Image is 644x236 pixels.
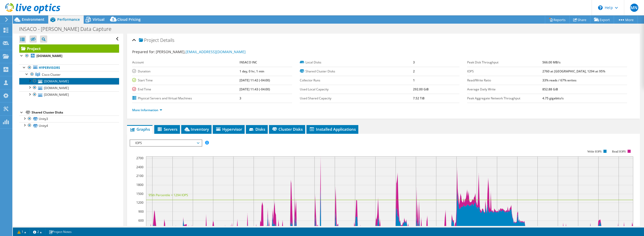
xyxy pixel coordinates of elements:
span: Cisco Cluster [42,72,61,77]
b: 2 [413,69,415,73]
span: MN [630,4,638,12]
label: Prepared for: [132,49,155,54]
a: More Information [132,108,162,112]
b: 852.88 GiB [542,87,558,91]
a: Export [590,16,614,24]
b: 1 [413,78,415,82]
span: Graphs [130,127,150,132]
label: Used Local Capacity [300,87,413,92]
a: 1 [14,229,30,235]
span: Servers [157,127,177,132]
a: [DOMAIN_NAME] [19,91,119,98]
label: Peak Aggregate Network Throughput [467,96,542,101]
a: Project [19,44,119,53]
span: Project [139,38,159,43]
text: 2100 [136,174,143,178]
span: [PERSON_NAME], [156,49,246,54]
span: Cluster Disks [272,127,303,132]
span: Hypervisor [215,127,242,132]
text: 2400 [136,165,143,169]
b: 566.00 MB/s [542,60,561,64]
a: [DOMAIN_NAME] [19,78,119,84]
span: Installed Applications [309,127,356,132]
b: 4.75 gigabits/s [542,96,564,100]
a: 2 [30,229,45,235]
label: Collector Runs [300,78,413,83]
label: Local Disks [300,60,413,65]
span: Environment [22,17,44,22]
label: IOPS [467,69,542,74]
a: Unity4 [19,122,119,129]
text: 900 [138,209,144,214]
h1: INSACO - [PERSON_NAME] Data Capture [17,26,119,32]
a: Cisco Cluster [19,71,119,78]
a: Project Notes [45,229,75,235]
b: INSACO INC [239,60,257,64]
text: Read IOPS [612,150,626,153]
a: Unity3 [19,116,119,122]
text: 1200 [136,200,143,205]
a: [EMAIL_ADDRESS][DOMAIN_NAME] [186,49,246,54]
text: 2700 [136,156,143,160]
a: Reports [545,16,570,24]
svg: \n [598,5,603,10]
b: 33% reads / 67% writes [542,78,576,82]
label: Start Time [132,78,239,83]
label: Used Shared Capacity [300,96,413,101]
b: 292.00 GiB [413,87,429,91]
text: 1800 [136,183,143,187]
b: 1 day, 0 hr, 1 min [239,69,264,73]
b: [DATE] 11:43 (-04:00) [239,87,270,91]
span: IOPS [133,140,199,146]
label: Shared Cluster Disks [300,69,413,74]
label: Duration [132,69,239,74]
span: Performance [57,17,80,22]
label: Account [132,60,239,65]
b: [DOMAIN_NAME] [36,54,62,58]
b: [DATE] 11:42 (-04:00) [239,78,270,82]
label: Average Daily Write [467,87,542,92]
a: [DOMAIN_NAME] [19,53,119,59]
label: Read/Write Ratio [467,78,542,83]
span: Disks [248,127,265,132]
a: [DOMAIN_NAME] [19,84,119,91]
label: Physical Servers and Virtual Machines [132,96,239,101]
span: Cloud Pricing [117,17,141,22]
label: Peak Disk Throughput [467,60,542,65]
span: Details [160,37,174,43]
b: 3 [413,60,415,64]
text: 1500 [136,192,143,196]
span: Virtual [93,17,104,22]
b: 7.52 TiB [413,96,425,100]
a: Hypervisors [19,64,119,71]
text: 95th Percentile = 1294 IOPS [149,193,188,197]
b: 3 [239,96,241,100]
span: Inventory [184,127,209,132]
a: Share [569,16,590,24]
text: 600 [138,218,144,223]
a: More [614,16,638,24]
text: Write IOPS [587,150,602,153]
label: End Time [132,87,239,92]
b: 2760 at [GEOGRAPHIC_DATA], 1294 at 95% [542,69,605,73]
div: Shared Cluster Disks [32,109,119,116]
